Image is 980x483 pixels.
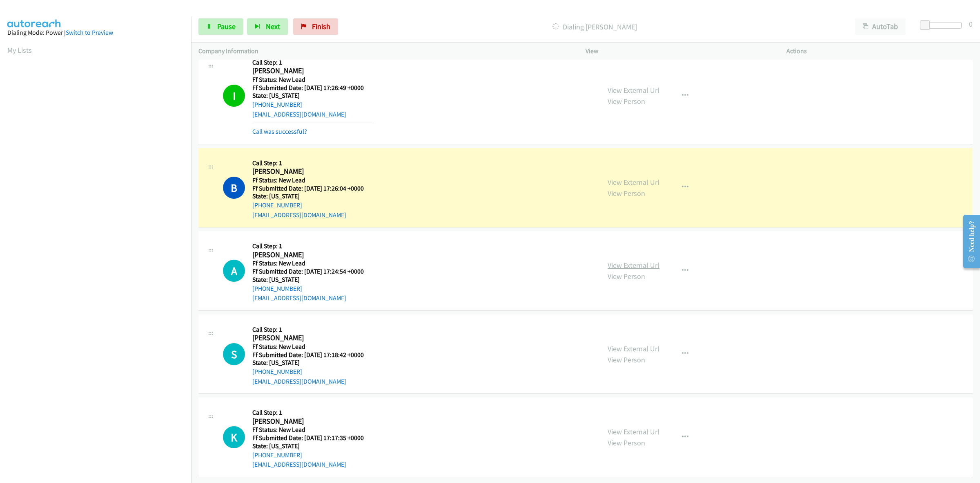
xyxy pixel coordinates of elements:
h5: Ff Status: New Lead [252,176,374,184]
a: [PHONE_NUMBER] [252,285,302,292]
a: View Person [608,438,645,447]
h1: A [223,260,245,282]
h5: Ff Status: New Lead [252,76,374,84]
span: Next [266,22,280,31]
a: Call was successful? [252,128,307,135]
h5: Ff Submitted Date: [DATE] 17:26:04 +0000 [252,184,374,193]
p: View [586,46,772,56]
p: Actions [786,46,973,56]
a: View Person [608,355,645,364]
a: Switch to Preview [66,29,113,36]
a: [PHONE_NUMBER] [252,368,302,375]
a: [EMAIL_ADDRESS][DOMAIN_NAME] [252,461,346,468]
h5: Call Step: 1 [252,409,364,417]
a: [EMAIL_ADDRESS][DOMAIN_NAME] [252,211,346,219]
h5: Call Step: 1 [252,58,374,67]
button: AutoTab [855,18,906,35]
h5: State: [US_STATE] [252,92,374,100]
a: [EMAIL_ADDRESS][DOMAIN_NAME] [252,377,346,385]
a: [PHONE_NUMBER] [252,101,302,108]
h5: Call Step: 1 [252,159,374,167]
a: [PHONE_NUMBER] [252,201,302,209]
h1: S [223,343,245,365]
iframe: Resource Center [956,209,980,274]
a: View Person [608,189,645,198]
span: Pause [217,22,236,31]
h1: I [223,85,245,107]
a: View External Url [608,427,659,436]
a: View Person [608,272,645,281]
h5: Call Step: 1 [252,326,364,334]
div: Delay between calls (in seconds) [924,22,962,29]
h2: [PERSON_NAME] [252,167,374,176]
a: View Person [608,97,645,106]
div: The call is yet to be attempted [223,426,245,448]
span: Finish [312,22,330,31]
a: [EMAIL_ADDRESS][DOMAIN_NAME] [252,110,346,118]
h5: Ff Status: New Lead [252,343,364,351]
p: Dialing [PERSON_NAME] [349,21,840,32]
h2: [PERSON_NAME] [252,417,364,426]
h5: Ff Submitted Date: [DATE] 17:17:35 +0000 [252,434,364,442]
h5: State: [US_STATE] [252,276,364,284]
h2: [PERSON_NAME] [252,250,364,260]
h2: [PERSON_NAME] [252,333,364,343]
a: Finish [293,18,338,35]
div: The call is yet to be attempted [223,343,245,365]
a: View External Url [608,344,659,353]
a: [EMAIL_ADDRESS][DOMAIN_NAME] [252,294,346,302]
button: Next [247,18,288,35]
a: Pause [198,18,243,35]
h5: Ff Submitted Date: [DATE] 17:18:42 +0000 [252,351,364,359]
a: View External Url [608,177,659,187]
div: 0 [969,18,973,29]
h5: State: [US_STATE] [252,359,364,367]
h5: Ff Status: New Lead [252,259,364,267]
h5: Ff Submitted Date: [DATE] 17:26:49 +0000 [252,84,374,92]
h2: [PERSON_NAME] [252,66,374,76]
p: Company Information [198,46,571,56]
div: Dialing Mode: Power | [7,28,184,38]
iframe: Dialpad [7,63,191,452]
h5: State: [US_STATE] [252,442,364,450]
h5: Ff Submitted Date: [DATE] 17:24:54 +0000 [252,267,364,276]
h1: K [223,426,245,448]
h5: Ff Status: New Lead [252,426,364,434]
a: View External Url [608,261,659,270]
h1: B [223,177,245,199]
h5: Call Step: 1 [252,242,364,250]
a: My Lists [7,45,32,55]
h5: State: [US_STATE] [252,192,374,200]
a: View External Url [608,85,659,95]
a: [PHONE_NUMBER] [252,451,302,459]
